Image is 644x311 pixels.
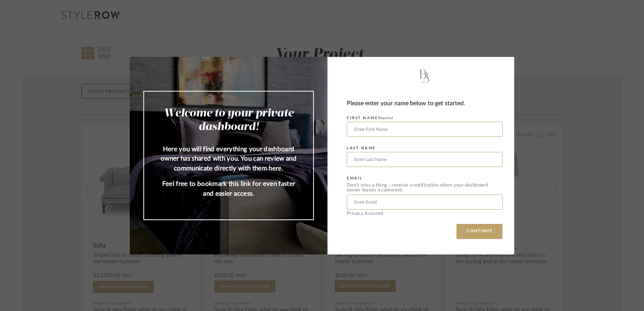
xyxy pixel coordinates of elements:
p: Here you will find everything your dashboard owner has shared with you. You can review and commun... [159,144,298,173]
span: Required [378,116,393,120]
div: Don’t miss a thing - receive a notification when your dashboard owner leaves a comment. [347,183,503,193]
div: Please enter your name below to get started. [347,98,503,109]
p: Feel free to bookmark this link for even faster and easier access. [159,179,298,198]
h2: Welcome to your private dashboard! [159,107,298,134]
input: Enter Email [347,195,503,210]
button: CONTINUE [456,224,503,239]
label: FIRST NAME [347,116,393,120]
label: LAST NAME [347,146,376,150]
input: Enter Last Name [347,152,503,167]
div: Privacy Assured [347,211,503,216]
label: EMAIL [347,176,363,181]
input: Enter First Name [347,122,503,137]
